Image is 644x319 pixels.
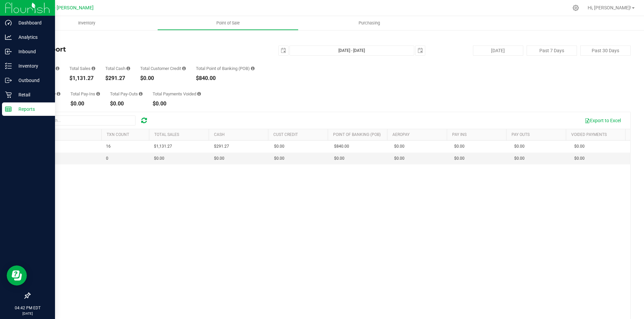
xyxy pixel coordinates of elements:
div: $0.00 [153,101,201,106]
inline-svg: Dashboard [5,19,12,26]
div: $0.00 [110,101,143,106]
a: Total Sales [154,132,179,137]
div: Total Customer Credit [140,66,186,71]
p: Retail [12,91,52,99]
p: 04:42 PM EDT [3,305,52,311]
i: Sum of all successful AeroPay payment transaction amounts for all purchases in the date range. Ex... [57,92,60,96]
span: GA4 - [PERSON_NAME] [44,5,94,11]
i: Sum of the successful, non-voided point-of-banking payment transaction amounts, both via payment ... [251,66,255,71]
button: Export to Excel [580,115,625,126]
i: Sum of all successful, non-voided cash payment transaction amounts (excluding tips and transactio... [126,66,130,71]
span: select [416,46,425,55]
div: Total Point of Banking (POB) [196,66,255,71]
div: $840.00 [196,76,255,81]
p: Inventory [12,62,52,70]
span: $0.00 [274,143,284,150]
p: [DATE] [3,311,52,316]
span: $1,131.27 [154,143,172,150]
span: $0.00 [574,143,585,150]
i: Sum of all cash pay-ins added to tills within the date range. [96,92,100,96]
span: select [279,46,288,55]
span: 16 [106,143,111,150]
div: Total Cash [105,66,130,71]
a: Cust Credit [273,132,298,137]
div: $0.00 [140,76,186,81]
button: [DATE] [473,46,523,56]
inline-svg: Analytics [5,34,12,41]
div: Total Pay-Outs [110,92,143,96]
a: Pay Ins [452,132,467,137]
span: $291.27 [214,143,229,150]
span: $0.00 [574,155,585,162]
inline-svg: Reports [5,106,12,112]
a: Voided Payments [571,132,607,137]
span: $0.00 [274,155,284,162]
inline-svg: Inventory [5,63,12,69]
p: Inbound [12,48,52,56]
span: Inventory [69,20,104,26]
div: Total Sales [69,66,95,71]
p: Analytics [12,33,52,41]
span: Hi, [PERSON_NAME]! [588,5,631,10]
i: Sum of all cash pay-outs removed from tills within the date range. [139,92,143,96]
p: Dashboard [12,19,52,27]
span: $0.00 [454,143,465,150]
span: $0.00 [214,155,224,162]
span: $0.00 [394,143,405,150]
iframe: Resource center [7,265,27,286]
span: $0.00 [154,155,164,162]
inline-svg: Inbound [5,48,12,55]
span: $0.00 [514,155,525,162]
p: Outbound [12,76,52,84]
div: Total Pay-Ins [70,92,100,96]
a: Pay Outs [512,132,530,137]
i: Sum of all successful, non-voided payment transaction amounts (excluding tips and transaction fee... [92,66,95,71]
a: Point of Sale [157,16,299,30]
i: Sum of all voided payment transaction amounts (excluding tips and transaction fees) within the da... [197,92,201,96]
a: AeroPay [392,132,410,137]
span: Point of Sale [207,20,249,26]
i: Sum of all successful, non-voided payment transaction amounts using account credit as the payment... [182,66,186,71]
p: Reports [12,105,52,113]
a: Inventory [16,16,157,30]
inline-svg: Retail [5,91,12,98]
button: Past 7 Days [527,46,577,56]
div: Total Payments Voided [153,92,201,96]
div: $0.00 [70,101,100,106]
span: 0 [106,155,108,162]
span: $840.00 [334,143,349,150]
i: Count of all successful payment transactions, possibly including voids, refunds, and cash-back fr... [56,66,59,71]
a: Purchasing [299,16,440,30]
span: Purchasing [350,20,389,26]
span: $0.00 [334,155,344,162]
a: Point of Banking (POB) [333,132,381,137]
a: Cash [214,132,225,137]
div: $1,131.27 [69,76,95,81]
h4: Till Report [30,46,230,53]
span: $0.00 [394,155,405,162]
div: $291.27 [105,76,130,81]
span: $0.00 [454,155,465,162]
div: Manage settings [572,5,580,11]
span: $0.00 [514,143,525,150]
a: TXN Count [107,132,129,137]
button: Past 30 Days [580,46,631,56]
input: Search... [35,115,136,126]
inline-svg: Outbound [5,77,12,84]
